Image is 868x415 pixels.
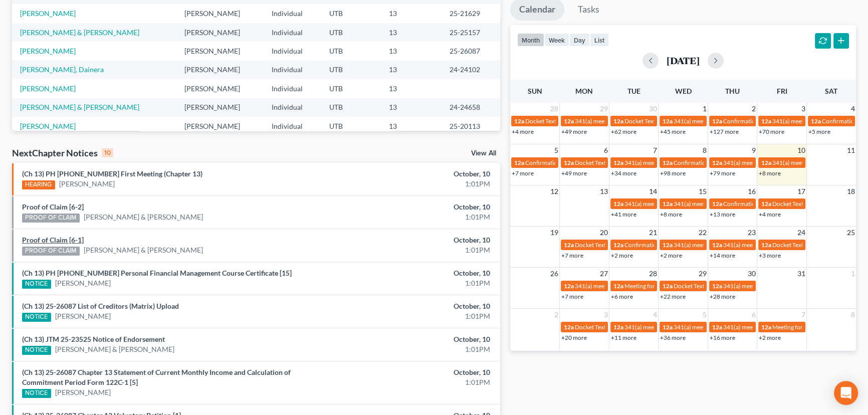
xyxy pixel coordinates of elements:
a: +98 more [660,169,686,177]
div: October, 10 [341,301,490,311]
span: 27 [599,268,609,280]
span: Mon [575,87,593,95]
span: Confirmation Hearing for [PERSON_NAME] & [PERSON_NAME] [674,159,841,166]
span: 12 [549,185,559,197]
span: 12a [663,117,673,125]
span: Fri [777,87,787,95]
span: 12a [761,323,771,331]
a: [PERSON_NAME] & [PERSON_NAME] [84,212,203,222]
a: [PERSON_NAME] & [PERSON_NAME] [20,103,139,111]
span: 12a [761,117,771,125]
span: 26 [549,268,559,280]
span: 341(a) meeting for [PERSON_NAME] & [PERSON_NAME] [674,200,823,207]
span: 12a [663,159,673,166]
span: 12a [564,282,574,290]
span: 12a [663,323,673,331]
span: 12a [564,241,574,249]
td: [PERSON_NAME] [176,98,264,117]
a: +2 more [759,334,781,341]
div: HEARING [22,180,55,189]
span: 2 [751,103,757,115]
span: 5 [702,309,708,321]
span: 12a [712,200,722,207]
span: 3 [800,103,806,115]
a: +4 more [512,128,534,135]
span: 18 [846,185,856,197]
a: [PERSON_NAME] & [PERSON_NAME] [55,344,174,354]
div: October, 10 [341,235,490,245]
td: 13 [381,23,442,42]
div: 1:01PM [341,311,490,321]
span: 28 [549,103,559,115]
div: October, 10 [341,367,490,377]
span: Confirmation Hearing for [PERSON_NAME] [525,159,640,166]
span: Meeting for [PERSON_NAME] [624,282,703,290]
td: 13 [381,79,442,98]
a: +16 more [710,334,735,341]
span: 29 [698,268,708,280]
td: 13 [381,117,442,135]
span: 23 [747,227,757,239]
a: +8 more [660,211,682,218]
div: NextChapter Notices [12,147,113,159]
span: 2 [553,309,559,321]
div: 1:01PM [341,212,490,222]
span: 6 [751,309,757,321]
td: [PERSON_NAME] [176,4,264,23]
span: 3 [603,309,609,321]
div: October, 10 [341,334,490,344]
span: 6 [603,144,609,156]
span: 12a [663,200,673,207]
span: 12a [663,241,673,249]
span: Thu [725,87,740,95]
span: Docket Text: for [PERSON_NAME] [772,241,862,249]
span: 12a [761,241,771,249]
td: 13 [381,98,442,117]
div: NOTICE [22,346,51,355]
button: week [544,33,569,47]
span: 16 [747,185,757,197]
td: [PERSON_NAME] [176,61,264,79]
a: +11 more [611,334,636,341]
span: 10 [796,144,806,156]
a: [PERSON_NAME] [59,179,115,189]
span: 341(a) meeting for [PERSON_NAME] Person [624,323,741,331]
a: +36 more [660,334,686,341]
span: 341(a) meeting for Spenser Love Sr. & [PERSON_NAME] Love [624,159,783,166]
span: Meeting for [PERSON_NAME] [772,323,851,331]
div: NOTICE [22,389,51,398]
span: 4 [850,103,856,115]
a: [PERSON_NAME], Dainera [20,65,104,74]
button: month [517,33,544,47]
span: 12a [564,117,574,125]
div: 1:01PM [341,245,490,255]
span: 11 [846,144,856,156]
div: PROOF OF CLAIM [22,247,80,256]
a: +6 more [611,293,633,300]
td: 25-25157 [442,23,500,42]
a: +7 more [561,293,583,300]
a: +2 more [611,252,633,259]
span: 7 [800,309,806,321]
span: 21 [648,227,658,239]
span: Docket Text: for [PERSON_NAME] [575,323,665,331]
span: Docket Text: for [PERSON_NAME] [575,241,665,249]
span: 341(a) meeting for [PERSON_NAME] [723,241,820,249]
a: +34 more [611,169,636,177]
a: [PERSON_NAME] [55,387,111,397]
a: +41 more [611,211,636,218]
span: 8 [702,144,708,156]
span: 29 [599,103,609,115]
span: 30 [648,103,658,115]
a: (Ch 13) PH [PHONE_NUMBER] First Meeting (Chapter 13) [22,169,202,178]
span: 1 [850,268,856,280]
span: 12a [613,200,623,207]
a: [PERSON_NAME] [20,84,76,93]
a: [PERSON_NAME] & [PERSON_NAME] [84,245,203,255]
span: Sat [825,87,837,95]
td: 24-24102 [442,61,500,79]
div: October, 10 [341,169,490,179]
a: +14 more [710,252,735,259]
td: UTB [321,4,380,23]
td: Individual [264,42,321,60]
